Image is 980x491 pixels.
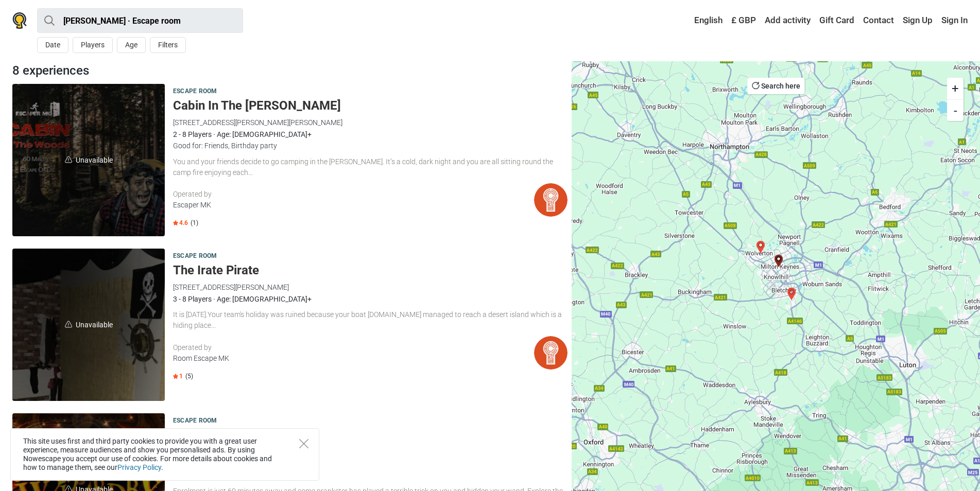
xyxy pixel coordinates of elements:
span: Escape room [173,415,217,427]
div: 3 - 8 Players · Age: [DEMOGRAPHIC_DATA]+ [173,293,568,305]
span: (1) [191,219,198,227]
img: Room Escape MK [534,336,568,370]
h5: Witchcraft & Wizardry [173,428,568,443]
div: Sabotage [754,241,767,253]
h5: The Irate Pirate [173,263,568,278]
a: Sign In [939,11,968,30]
a: Privacy Policy [117,463,161,471]
img: Star [173,374,178,379]
div: Haunted House [785,288,798,300]
div: Room Escape MK [173,353,534,364]
div: This site uses first and third party cookies to provide you with a great user experience, measure... [10,428,319,481]
button: Filters [150,37,186,53]
div: Escaper MK [173,200,534,211]
button: - [947,99,964,121]
div: [STREET_ADDRESS][PERSON_NAME][PERSON_NAME] [173,117,568,128]
img: unavailable [65,321,72,328]
span: (5) [185,372,193,380]
span: Unavailable [12,84,165,236]
a: £ GBP [729,11,759,30]
div: [STREET_ADDRESS][PERSON_NAME] [173,446,568,458]
button: Age [117,37,146,53]
div: 2 - 8 Players · Age: [DEMOGRAPHIC_DATA]+ [173,129,568,140]
div: [STREET_ADDRESS][PERSON_NAME] [173,282,568,293]
input: try “London” [37,8,243,33]
span: Unavailable [12,249,165,401]
div: The Irate Pirate [772,255,785,267]
a: Gift Card [817,11,857,30]
button: Date [37,37,68,53]
button: Players [73,37,113,53]
img: Escaper MK [534,183,568,217]
a: English [684,11,725,30]
div: Good for: Couple, Family, Friends [173,469,568,481]
div: 2 - 6 Players · Age: [DEMOGRAPHIC_DATA]+ [173,458,568,469]
span: Escape room [173,86,217,97]
div: Operated by [173,342,534,353]
div: It is [DATE].Your team's holiday was ruined because your boat [DOMAIN_NAME] managed to reach a de... [173,309,568,331]
h5: Cabin In The [PERSON_NAME] [173,98,568,113]
a: unavailableUnavailable Cabin In The Woods [12,84,165,236]
span: 4.6 [173,219,188,227]
a: unavailableUnavailable The Irate Pirate [12,249,165,401]
a: Add activity [762,11,813,30]
img: English [687,17,694,24]
button: + [947,78,964,99]
button: Close [299,439,308,448]
img: Nowescape logo [12,12,27,29]
img: unavailable [65,156,72,163]
span: 1 [173,372,183,380]
a: Contact [861,11,897,30]
span: Escape room [173,251,217,262]
div: 8 experiences [8,61,572,80]
div: You and your friends decide to go camping in the [PERSON_NAME]. It’s a cold, dark night and you a... [173,156,568,178]
button: Search here [747,78,804,94]
div: Operated by [173,189,534,200]
img: Star [173,220,178,225]
a: Sign Up [900,11,935,30]
div: Good for: Friends, Birthday party [173,140,568,151]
